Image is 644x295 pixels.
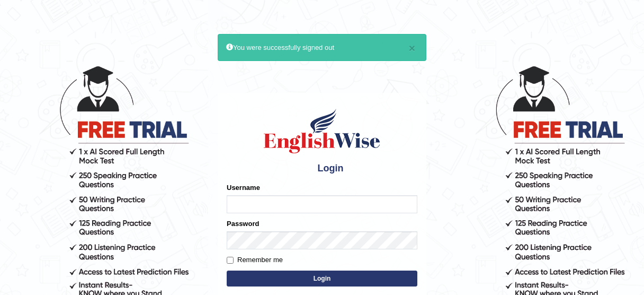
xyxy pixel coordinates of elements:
[409,42,415,54] button: ×
[262,107,382,155] img: Logo of English Wise sign in for intelligent practice with AI
[227,255,283,265] label: Remember me
[218,34,426,61] div: You were successfully signed out
[227,257,234,264] input: Remember me
[227,160,417,177] h4: Login
[227,271,417,287] button: Login
[227,183,260,193] label: Username
[227,219,259,229] label: Password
